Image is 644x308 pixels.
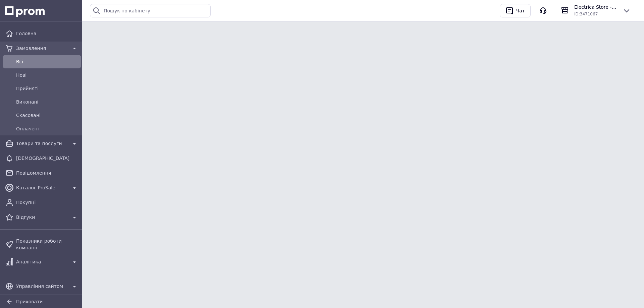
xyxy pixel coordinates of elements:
span: Управління сайтом [16,283,68,290]
button: Чат [500,4,531,17]
span: Виконані [16,99,78,105]
span: Показники роботи компанії [16,238,78,251]
span: Головна [16,30,78,37]
span: Всi [16,58,78,65]
span: Electrica Store - інтернет магазин электрообладнання [574,4,617,10]
span: Замовлення [16,45,68,52]
div: Чат [515,6,526,16]
input: Пошук по кабінету [90,4,211,17]
span: [DEMOGRAPHIC_DATA] [16,155,78,162]
span: Прийняті [16,85,78,92]
span: Скасовані [16,112,78,119]
span: Оплачені [16,125,78,132]
span: Нові [16,72,78,78]
span: Повідомлення [16,170,78,176]
span: Приховати [16,299,43,304]
span: Аналітика [16,258,68,265]
span: Покупці [16,199,78,206]
span: Каталог ProSale [16,184,68,191]
span: Товари та послуги [16,140,68,147]
span: ID: 3471067 [574,12,598,16]
span: Відгуки [16,214,68,221]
